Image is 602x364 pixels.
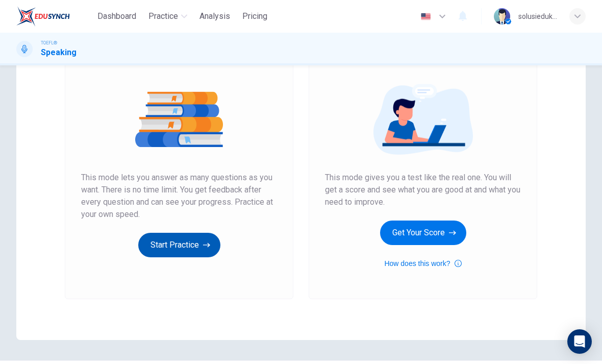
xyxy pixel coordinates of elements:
a: EduSynch logo [16,6,93,27]
div: Open Intercom Messenger [567,329,592,354]
button: Start Practice [138,233,220,257]
img: EduSynch logo [16,6,70,27]
button: Practice [144,7,191,26]
span: Practice [148,10,178,22]
span: Pricing [242,10,267,22]
button: Pricing [238,7,271,26]
img: Profile picture [494,8,510,25]
span: Dashboard [97,10,136,22]
div: solusiedukasi-testprep4 [518,10,557,22]
span: TOEFL® [41,39,57,46]
button: How does this work? [384,257,461,270]
button: Dashboard [93,7,140,26]
button: Analysis [195,7,234,26]
img: en [419,13,432,20]
button: Get Your Score [380,221,466,245]
span: This mode gives you a test like the real one. You will get a score and see what you are good at a... [325,172,521,208]
span: Analysis [199,10,230,22]
h1: Speaking [41,46,77,59]
span: This mode lets you answer as many questions as you want. There is no time limit. You get feedback... [81,172,277,221]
